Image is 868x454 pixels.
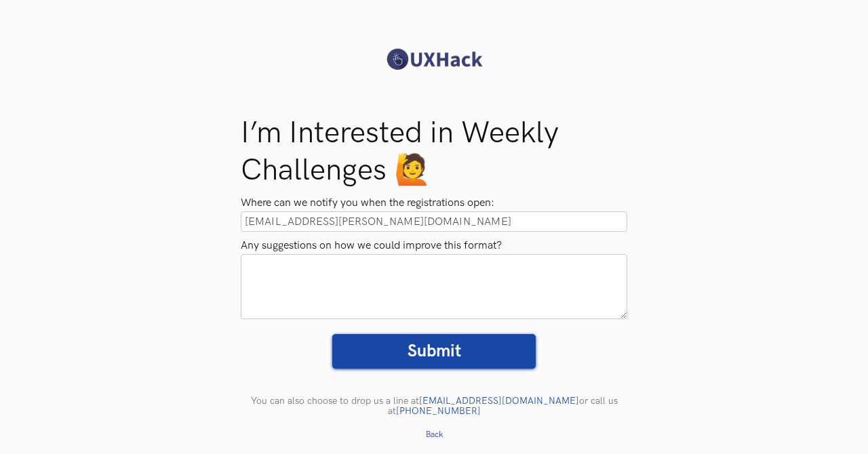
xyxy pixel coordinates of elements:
input: Please fill this field [241,211,627,232]
input: Submit [332,334,536,369]
a: [EMAIL_ADDRESS][DOMAIN_NAME] [419,395,579,407]
label: Any suggestions on how we could improve this format? [241,239,627,254]
div: You can also choose to drop us a line at or call us at [231,396,637,416]
a: [PHONE_NUMBER] [396,405,481,417]
label: Where can we notify you when the registrations open: [241,196,627,211]
h1: I’m Interested in Weekly Challenges 🙋 [241,115,627,189]
img: UXHack Logo [383,47,485,71]
a: Back [426,430,443,440]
